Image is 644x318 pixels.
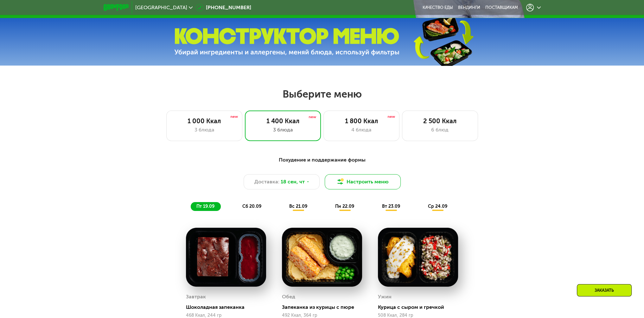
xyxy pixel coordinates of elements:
[173,126,236,134] div: 3 блюда
[409,117,471,125] div: 2 500 Ккал
[173,117,236,125] div: 1 000 Ккал
[281,178,305,186] span: 18 сен, чт
[485,5,518,10] div: поставщикам
[577,284,632,296] div: Заказать
[20,88,624,100] h2: Выберите меню
[186,292,206,302] div: Завтрак
[289,204,307,209] span: вс 21.09
[423,5,453,10] a: Качество еды
[282,304,367,310] div: Запеканка из курицы с пюре
[428,204,447,209] span: ср 24.09
[330,117,393,125] div: 1 800 Ккал
[282,292,295,302] div: Обед
[135,5,187,10] span: [GEOGRAPHIC_DATA]
[254,178,279,186] span: Доставка:
[458,5,480,10] a: Вендинги
[186,304,271,310] div: Шоколадная запеканка
[242,204,261,209] span: сб 20.09
[252,126,314,134] div: 3 блюда
[196,4,251,11] a: [PHONE_NUMBER]
[378,304,463,310] div: Курица с сыром и гречкой
[378,313,458,318] div: 508 Ккал, 284 гр
[409,126,471,134] div: 6 блюд
[378,292,392,302] div: Ужин
[325,174,401,189] button: Настроить меню
[252,117,314,125] div: 1 400 Ккал
[382,204,400,209] span: вт 23.09
[196,204,214,209] span: пт 19.09
[282,313,362,318] div: 492 Ккал, 364 гр
[330,126,393,134] div: 4 блюда
[335,204,354,209] span: пн 22.09
[186,313,266,318] div: 468 Ккал, 244 гр
[135,156,510,164] div: Похудение и поддержание формы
